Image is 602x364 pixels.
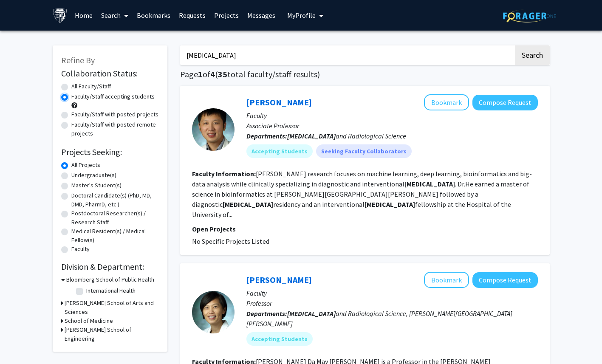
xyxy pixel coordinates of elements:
label: All Faculty/Staff [71,82,111,91]
iframe: Chat [6,326,36,358]
label: International Health [86,286,136,295]
button: Add Harrison Bai to Bookmarks [424,94,469,110]
b: [MEDICAL_DATA] [404,180,455,188]
span: My Profile [287,11,316,20]
p: Faculty [246,110,538,121]
span: 1 [198,69,203,79]
label: Postdoctoral Researcher(s) / Research Staff [71,209,159,227]
a: Home [71,0,97,30]
h2: Division & Department: [61,262,159,272]
b: [MEDICAL_DATA] [223,200,273,209]
label: Medical Resident(s) / Medical Fellow(s) [71,227,159,245]
label: Faculty/Staff with posted remote projects [71,120,159,138]
label: All Projects [71,161,100,169]
b: [MEDICAL_DATA] [287,309,336,318]
button: Search [515,45,550,65]
h3: [PERSON_NAME] School of Arts and Sciences [65,299,159,316]
span: 35 [218,69,227,79]
label: Undergraduate(s) [71,171,116,180]
img: Johns Hopkins University Logo [53,8,68,23]
a: [PERSON_NAME] [246,274,312,285]
label: Faculty [71,245,90,254]
a: Bookmarks [133,0,175,30]
b: [MEDICAL_DATA] [287,132,336,140]
label: Doctoral Candidate(s) (PhD, MD, DMD, PharmD, etc.) [71,191,159,209]
p: Associate Professor [246,121,538,131]
h3: [PERSON_NAME] School of Engineering [65,325,159,343]
a: [PERSON_NAME] [246,97,312,107]
label: Faculty/Staff with posted projects [71,110,158,119]
label: Faculty/Staff accepting students [71,92,155,101]
h1: Page of ( total faculty/staff results) [180,69,550,79]
h2: Collaboration Status: [61,68,159,79]
mat-chip: Accepting Students [246,332,313,346]
h3: School of Medicine [65,316,113,325]
img: ForagerOne Logo [503,9,556,23]
mat-chip: Accepting Students [246,144,313,158]
button: Add Doris Lin to Bookmarks [424,272,469,288]
b: Departments: [246,309,287,318]
a: Search [97,0,133,30]
fg-read-more: [PERSON_NAME] research focuses on machine learning, deep learning, bioinformatics and big-data an... [192,169,532,219]
p: Open Projects [192,224,538,234]
p: Professor [246,298,538,308]
p: Faculty [246,288,538,298]
b: Departments: [246,132,287,140]
span: and Radiological Science [287,132,406,140]
h3: Bloomberg School of Public Health [66,275,154,284]
button: Compose Request to Doris Lin [472,272,538,288]
span: Refine By [61,55,95,65]
span: No Specific Projects Listed [192,237,269,245]
button: Compose Request to Harrison Bai [472,95,538,110]
span: 4 [210,69,215,79]
span: and Radiological Science, [PERSON_NAME][GEOGRAPHIC_DATA][PERSON_NAME] [246,309,512,328]
input: Search Keywords [180,45,514,65]
mat-chip: Seeking Faculty Collaborators [316,144,412,158]
b: Faculty Information: [192,169,256,178]
a: Messages [243,0,280,30]
b: [MEDICAL_DATA] [365,200,415,209]
label: Master's Student(s) [71,181,122,190]
h2: Projects Seeking: [61,147,159,157]
a: Projects [210,0,243,30]
a: Requests [175,0,210,30]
